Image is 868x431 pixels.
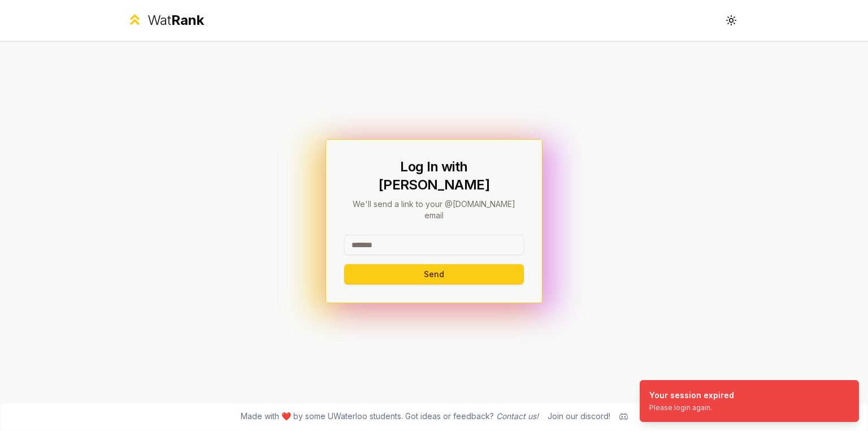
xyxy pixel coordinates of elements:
[241,411,539,422] span: Made with ❤️ by some UWaterloo students. Got ideas or feedback?
[127,11,204,29] a: WatRank
[344,158,524,194] h1: Log In with [PERSON_NAME]
[548,411,610,422] div: Join our discord!
[171,12,204,28] span: Rank
[344,264,524,285] button: Send
[649,403,734,412] div: Please login again.
[496,411,539,421] a: Contact us!
[147,11,204,29] div: Wat
[649,390,734,401] div: Your session expired
[344,199,524,221] p: We'll send a link to your @[DOMAIN_NAME] email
